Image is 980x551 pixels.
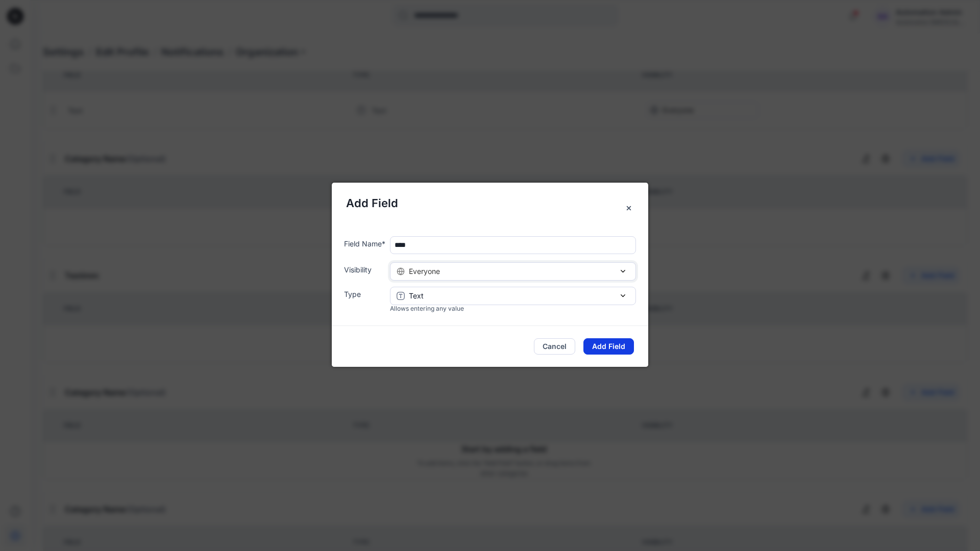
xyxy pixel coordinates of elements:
[390,304,636,313] div: Allows entering any value
[390,262,636,281] button: Everyone
[344,289,386,299] label: Type
[620,199,638,217] button: Close
[344,238,386,249] label: Field Name
[534,338,575,355] button: Cancel
[583,338,634,355] button: Add Field
[344,264,386,275] label: Visibility
[346,195,634,212] h5: Add Field
[409,290,424,301] p: Text
[390,287,636,305] button: Text
[409,266,440,277] span: Everyone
